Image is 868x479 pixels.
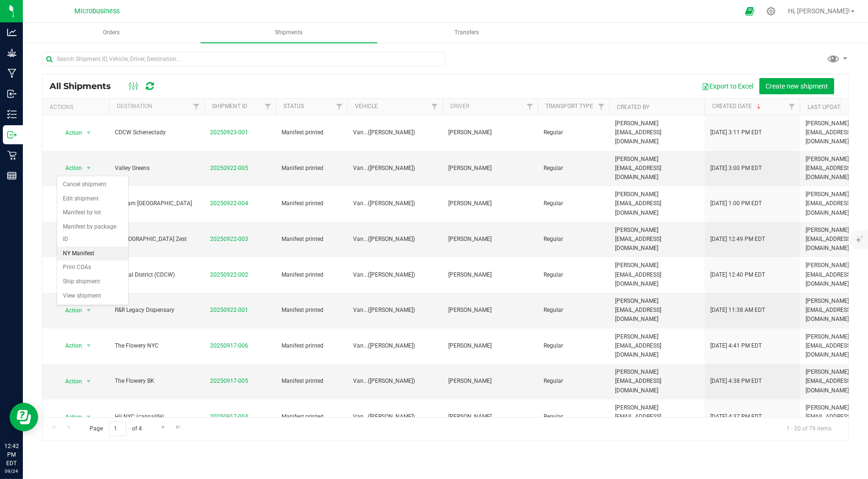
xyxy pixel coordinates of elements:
[615,190,699,218] span: [PERSON_NAME][EMAIL_ADDRESS][DOMAIN_NAME]
[83,304,95,317] span: select
[4,468,19,475] p: 09/24
[353,377,437,386] span: Van...([PERSON_NAME])
[57,161,82,175] span: Action
[210,378,248,384] a: 20250917-005
[544,164,604,173] span: Regular
[710,377,762,386] span: [DATE] 4:38 PM EDT
[282,199,342,208] span: Manifest printed
[210,165,248,171] a: 20250922-005
[355,103,378,110] a: Vehicle
[353,341,437,350] span: Van...([PERSON_NAME])
[57,304,82,317] span: Action
[353,235,437,244] span: Van...([PERSON_NAME])
[210,236,248,242] a: 20250922-003
[210,129,248,136] a: 20250923-001
[7,130,17,140] inline-svg: Outbound
[544,377,604,386] span: Regular
[427,99,443,115] a: Filter
[50,81,121,91] span: All Shipments
[282,235,342,244] span: Manifest printed
[282,306,342,315] span: Manifest printed
[332,99,347,115] a: Filter
[759,78,834,94] button: Create new shipment
[448,341,532,350] span: [PERSON_NAME]
[615,332,699,360] span: [PERSON_NAME][EMAIL_ADDRESS][DOMAIN_NAME]
[353,270,437,279] span: Van...([PERSON_NAME])
[615,155,699,182] span: [PERSON_NAME][EMAIL_ADDRESS][DOMAIN_NAME]
[544,306,604,315] span: Regular
[83,161,95,175] span: select
[779,421,839,436] span: 1 - 20 of 79 items
[115,164,199,173] span: Valley Greens
[282,412,342,421] span: Manifest printed
[282,341,342,350] span: Manifest printed
[10,403,38,431] iframe: Resource center
[282,164,342,173] span: Manifest printed
[378,23,555,43] a: Transfers
[615,403,699,431] span: [PERSON_NAME][EMAIL_ADDRESS][DOMAIN_NAME]
[42,52,445,66] input: Search Shipment ID, Vehicle, Driver, Destination...
[115,377,199,386] span: The Flowery BK
[594,99,609,115] a: Filter
[710,270,765,279] span: [DATE] 12:40 PM EDT
[448,199,532,208] span: [PERSON_NAME]
[7,28,17,37] inline-svg: Analytics
[615,297,699,324] span: [PERSON_NAME][EMAIL_ADDRESS][DOMAIN_NAME]
[57,289,128,303] li: View shipment
[109,421,126,436] input: 1
[212,103,247,110] a: Shipment ID
[210,342,248,349] a: 20250917-006
[260,99,276,115] a: Filter
[210,200,248,207] a: 20250922-004
[353,128,437,137] span: Van...([PERSON_NAME])
[57,126,82,140] span: Action
[83,339,95,352] span: select
[696,78,759,94] button: Export to Excel
[353,412,437,421] span: Van...([PERSON_NAME])
[57,206,128,220] li: Manifest by lot
[75,7,120,15] span: Microbusiness
[4,442,19,468] p: 12:42 PM EDT
[7,89,17,99] inline-svg: Inbound
[57,339,82,352] span: Action
[57,375,82,388] span: Action
[7,150,17,160] inline-svg: Retail
[739,2,760,20] span: Open Ecommerce Menu
[784,99,800,115] a: Filter
[7,171,17,180] inline-svg: Reports
[448,377,532,386] span: [PERSON_NAME]
[115,306,199,315] span: R&R Legacy Dispensary
[544,341,604,350] span: Regular
[545,103,593,110] a: Transport Type
[90,29,132,37] span: Orders
[710,164,762,173] span: [DATE] 3:00 PM EDT
[710,341,762,350] span: [DATE] 4:41 PM EDT
[7,69,17,78] inline-svg: Manufacturing
[443,99,538,115] th: Driver
[544,199,604,208] span: Regular
[210,413,248,420] a: 20250917-004
[81,421,150,436] span: Page of 4
[282,377,342,386] span: Manifest printed
[765,7,777,16] div: Manage settings
[210,271,248,278] a: 20250922-002
[282,270,342,279] span: Manifest printed
[115,128,199,137] span: CDCW Schenectady
[544,270,604,279] span: Regular
[57,192,128,206] li: Edit shipment
[544,128,604,137] span: Regular
[544,412,604,421] span: Regular
[448,306,532,315] span: [PERSON_NAME]
[522,99,538,115] a: Filter
[442,29,492,37] span: Transfers
[23,23,200,43] a: Orders
[615,226,699,253] span: [PERSON_NAME][EMAIL_ADDRESS][DOMAIN_NAME]
[448,412,532,421] span: [PERSON_NAME]
[262,29,316,37] span: Shipments
[448,235,532,244] span: [PERSON_NAME]
[615,261,699,289] span: [PERSON_NAME][EMAIL_ADDRESS][DOMAIN_NAME]
[712,103,763,110] a: Created Date
[7,48,17,58] inline-svg: Grow
[109,99,204,115] th: Destination
[353,199,437,208] span: Van...([PERSON_NAME])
